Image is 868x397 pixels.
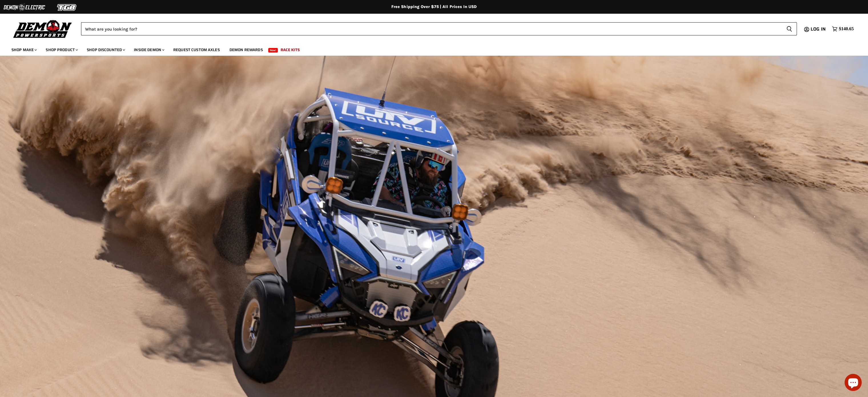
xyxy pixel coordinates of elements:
span: $140.65 [839,26,854,32]
span: Log in [811,25,826,33]
input: Search [81,22,782,35]
a: Shop Make [7,44,40,56]
a: Request Custom Axles [169,44,224,56]
a: Log in [808,27,829,32]
button: Search [782,22,797,35]
inbox-online-store-chat: Shopify online store chat [843,374,863,392]
a: Demon Rewards [225,44,267,56]
a: Race Kits [276,44,304,56]
img: Demon Powersports [11,19,74,39]
ul: Main menu [7,42,852,56]
img: Demon Electric Logo 2 [3,2,46,13]
a: Shop Product [41,44,81,56]
a: Inside Demon [130,44,168,56]
div: Free Shipping Over $75 | All Prices In USD [206,4,662,9]
form: Product [81,22,797,35]
img: TGB Logo 2 [46,2,88,13]
span: New! [268,48,278,53]
a: $140.65 [829,25,857,33]
a: Shop Discounted [82,44,128,56]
